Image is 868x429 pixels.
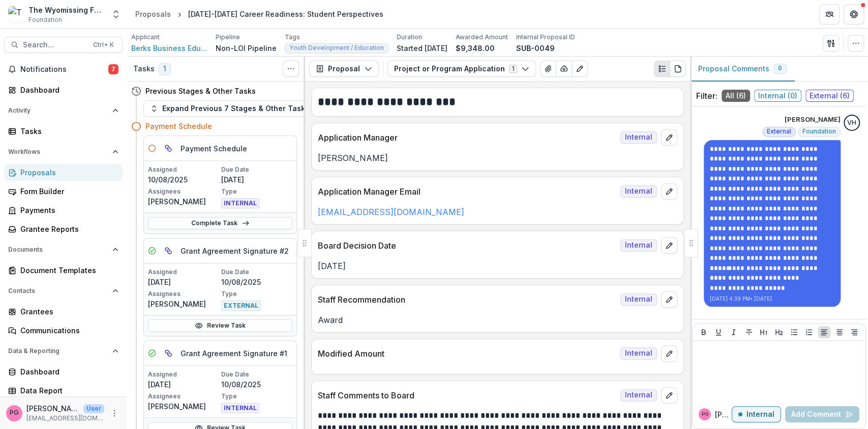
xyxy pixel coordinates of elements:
[819,4,840,24] button: Partners
[133,65,155,73] h3: Tasks
[397,43,447,53] p: Started [DATE]
[4,123,123,140] a: Tasks
[661,237,677,254] button: edit
[285,33,300,42] p: Tags
[4,382,123,399] a: Data Report
[318,207,464,217] a: [EMAIL_ADDRESS][DOMAIN_NAME]
[20,126,114,137] div: Tasks
[4,303,123,320] a: Grantees
[732,406,781,422] button: Internal
[785,406,859,422] button: Add Comment
[8,107,108,114] span: Activity
[23,41,87,49] span: Search...
[28,5,105,15] div: The Wyomissing Foundation
[4,322,123,339] a: Communications
[702,412,708,417] div: Pat Giles
[26,414,104,423] p: [EMAIL_ADDRESS][DOMAIN_NAME]
[805,90,854,102] span: External ( 6 )
[20,186,114,197] div: Form Builder
[221,370,292,379] p: Due Date
[221,198,259,208] span: INTERNAL
[4,183,123,200] a: Form Builder
[4,262,123,279] a: Document Templates
[148,299,219,309] p: [PERSON_NAME]
[20,325,114,336] div: Communications
[8,246,108,253] span: Documents
[4,164,123,181] a: Proposals
[758,326,770,338] button: Heading 1
[620,131,657,144] span: Internal
[318,389,616,401] p: Staff Comments to Board
[221,174,292,185] p: [DATE]
[221,379,292,390] p: 10/08/2025
[131,43,207,53] a: Berks Business Education Coalition
[145,121,212,131] h4: Payment Schedule
[10,410,19,416] div: Pat Giles
[26,403,79,414] p: [PERSON_NAME]
[216,43,277,53] p: Non-LOI Pipeline
[698,326,710,338] button: Bold
[833,326,846,338] button: Align Center
[20,366,114,377] div: Dashboard
[188,9,383,19] div: [DATE]-[DATE] Career Readiness: Student Perspectives
[818,326,830,338] button: Align Left
[20,205,114,216] div: Payments
[221,267,292,277] p: Due Date
[620,239,657,252] span: Internal
[318,152,677,164] p: [PERSON_NAME]
[309,61,379,77] button: Proposal
[131,7,387,21] nav: breadcrumb
[160,140,176,156] button: View dependent tasks
[160,243,176,259] button: View dependent tasks
[4,144,123,160] button: Open Workflows
[4,202,123,219] a: Payments
[221,277,292,287] p: 10/08/2025
[181,246,289,256] h5: Grant Agreement Signature #2
[318,293,616,306] p: Staff Recommendation
[654,61,670,77] button: Plaintext view
[148,401,219,412] p: [PERSON_NAME]
[661,345,677,362] button: edit
[148,392,219,401] p: Assignees
[8,6,24,22] img: The Wyomissing Foundation
[131,33,160,42] p: Applicant
[148,267,219,277] p: Assigned
[148,187,219,196] p: Assignees
[221,301,261,311] span: EXTERNAL
[661,387,677,404] button: edit
[148,217,292,229] a: Complete Task
[456,33,508,42] p: Awarded Amount
[387,61,536,77] button: Project or Program Application1
[20,385,114,396] div: Data Report
[848,326,860,338] button: Align Right
[20,265,114,276] div: Document Templates
[620,389,657,401] span: Internal
[4,61,123,77] button: Notifications7
[4,242,123,258] button: Open Documents
[847,120,856,126] div: Valeri Harteg
[221,392,292,401] p: Type
[661,291,677,308] button: edit
[148,289,219,299] p: Assignees
[788,326,800,338] button: Bullet List
[803,326,815,338] button: Ordered List
[8,347,108,355] span: Data & Reporting
[773,326,785,338] button: Heading 2
[160,345,176,361] button: View dependent tasks
[844,4,864,24] button: Get Help
[221,165,292,174] p: Due Date
[746,410,774,419] p: Internal
[131,7,175,21] a: Proposals
[767,128,791,135] span: External
[181,143,247,154] h5: Payment Schedule
[283,61,299,77] button: Toggle View Cancelled Tasks
[722,90,750,102] span: All ( 6 )
[318,239,616,252] p: Board Decision Date
[715,409,732,420] p: [PERSON_NAME]
[8,287,108,294] span: Contacts
[91,39,116,50] div: Ctrl + K
[540,61,556,77] button: View Attached Files
[620,293,657,306] span: Internal
[661,183,677,200] button: edit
